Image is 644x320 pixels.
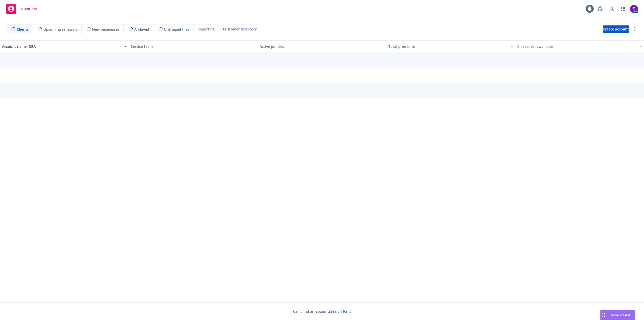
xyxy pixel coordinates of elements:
span: Create account [603,24,629,34]
span: Nova Assist [611,313,631,317]
a: Create account [603,25,629,33]
div: Closest renewal date [517,44,636,49]
a: Report a Bug [595,4,605,14]
span: Reporting [197,26,215,32]
span: New businesses [92,27,119,32]
span: Upcoming renewals [44,27,77,32]
div: Drag to move [600,310,607,320]
button: Closest renewal date [515,40,644,52]
div: Total premiums [388,44,508,49]
span: Customer Directory [223,26,257,32]
a: Search [607,4,617,14]
span: Clients [17,27,29,32]
button: Total premiums [386,40,515,52]
span: Archived [134,27,149,32]
button: Active policies [258,40,386,52]
span: Untriaged files [164,27,189,32]
button: Nova Assist [600,310,635,320]
div: Active policies [260,44,384,49]
span: Accounts [21,7,37,11]
div: Account name, DBA [2,44,121,49]
img: photo [630,5,638,13]
a: Search for it [330,309,351,314]
a: more [632,26,638,32]
span: Can't find an account? [293,309,351,314]
a: Switch app [618,4,628,14]
a: Accounts [4,2,39,16]
button: Service team [129,40,258,52]
div: Service team [131,44,256,49]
